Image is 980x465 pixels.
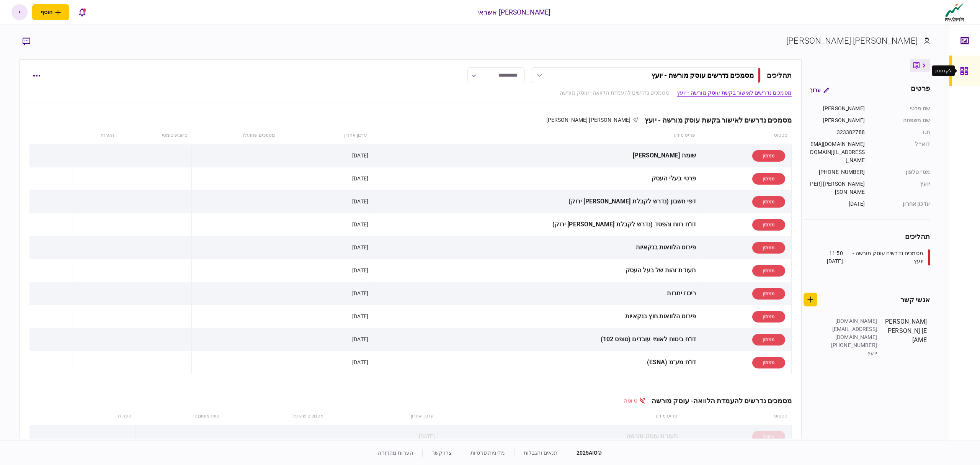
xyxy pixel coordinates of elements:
[827,341,877,349] div: [PHONE_NUMBER]
[11,4,28,20] button: י
[374,216,696,233] div: דו"ח רווח והפסד (נדרש לקבלת [PERSON_NAME] ירוק)
[804,83,835,97] button: ערוך
[681,408,791,425] th: סטטוס
[374,331,696,348] div: דו"ח ביטוח לאומי עובדים (טופס 102)
[352,313,368,320] div: [DATE]
[477,7,551,17] div: [PERSON_NAME] אשראי
[827,349,877,357] div: יועץ
[352,267,368,274] div: [DATE]
[352,336,368,343] div: [DATE]
[374,354,696,371] div: דו"ח מע"מ (ESNA)
[327,408,438,425] th: עדכון אחרון
[72,127,118,144] th: הערות
[872,168,930,176] div: מס׳ טלפון
[524,450,558,456] a: תנאים והגבלות
[374,193,696,210] div: דפי חשבון (נדרש לקבלת [PERSON_NAME] ירוק)
[809,128,865,136] div: 323382788
[374,285,696,302] div: ריכוז יתרות
[624,397,645,405] div: טיוטה
[192,127,279,144] th: מסמכים שהועלו
[352,198,368,205] div: [DATE]
[432,450,452,456] a: צרו קשר
[809,180,865,196] div: [PERSON_NAME] [PERSON_NAME]
[352,221,368,228] div: [DATE]
[872,105,930,113] div: שם פרטי
[885,317,927,357] div: [PERSON_NAME] [PERSON_NAME]
[935,67,952,75] div: לקוחות
[677,89,792,97] a: מסמכים נדרשים לאישור בקשת עוסק מורשה - יועץ
[752,357,785,368] div: ממתין
[752,196,785,208] div: ממתין
[813,249,843,265] div: 11:50 [DATE]
[752,311,785,323] div: ממתין
[809,168,865,176] div: [PHONE_NUMBER]
[352,359,368,366] div: [DATE]
[651,71,754,79] div: מסמכים נדרשים עוסק מורשה - יועץ
[118,127,191,144] th: סיווג אוטומטי
[752,242,785,254] div: ממתין
[374,239,696,256] div: פירוט הלוואות בנקאיות
[371,127,699,144] th: פריט מידע
[352,244,368,251] div: [DATE]
[943,3,966,22] img: client company logo
[531,67,761,83] button: מסמכים נדרשים עוסק מורשה - יועץ
[374,170,696,187] div: פרטי בעלי העסק
[809,140,865,164] div: [DOMAIN_NAME][EMAIL_ADDRESS][DOMAIN_NAME]
[645,397,792,405] div: מסמכים נדרשים להעמדת הלוואה- עוסק מורשה
[845,249,923,265] div: מסמכים נדרשים עוסק מורשה - יועץ
[419,432,435,440] div: [DATE]
[374,262,696,279] div: תעודת זהות של בעל העסק
[804,231,930,242] div: תהליכים
[80,408,135,425] th: הערות
[872,140,930,164] div: דוא״ל
[872,116,930,124] div: שם משפחה
[872,128,930,136] div: ת.ז
[752,265,785,277] div: ממתין
[752,334,785,345] div: ממתין
[827,317,877,341] div: [DOMAIN_NAME][EMAIL_ADDRESS][DOMAIN_NAME]
[809,105,865,113] div: [PERSON_NAME]
[752,288,785,300] div: ממתין
[378,450,413,456] a: הערות מהדורה
[567,449,602,457] div: © 2025 AIO
[639,116,792,124] div: מסמכים נדרשים לאישור בקשת עוסק מורשה - יועץ
[809,200,865,208] div: [DATE]
[374,147,696,164] div: שומת [PERSON_NAME]
[767,70,792,80] div: תהליכים
[752,219,785,231] div: ממתין
[872,200,930,208] div: עדכון אחרון
[352,290,368,297] div: [DATE]
[786,34,918,47] div: [PERSON_NAME] [PERSON_NAME]
[560,89,669,97] a: מסמכים נדרשים להעמדת הלוואה- עוסק מורשה
[223,408,327,425] th: מסמכים שהועלו
[752,150,785,162] div: ממתין
[470,450,505,456] a: מדיניות פרטיות
[374,308,696,325] div: פירוט הלוואות חוץ בנקאיות
[441,428,678,445] div: תעודת עוסק מורשה
[699,127,791,144] th: סטטוס
[900,295,930,305] div: אנשי קשר
[74,4,90,20] button: פתח רשימת התראות
[752,173,785,185] div: ממתין
[809,116,865,124] div: [PERSON_NAME]
[813,249,930,265] a: מסמכים נדרשים עוסק מורשה - יועץ11:50 [DATE]
[872,180,930,196] div: יועץ
[279,127,371,144] th: עדכון אחרון
[135,408,223,425] th: סיווג אוטומטי
[352,175,368,182] div: [DATE]
[32,4,69,20] button: פתח תפריט להוספת לקוח
[752,431,785,442] div: טיוטה
[546,117,631,123] span: [PERSON_NAME] [PERSON_NAME]
[352,152,368,159] div: [DATE]
[438,408,681,425] th: פריט מידע
[911,83,930,97] div: פרטים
